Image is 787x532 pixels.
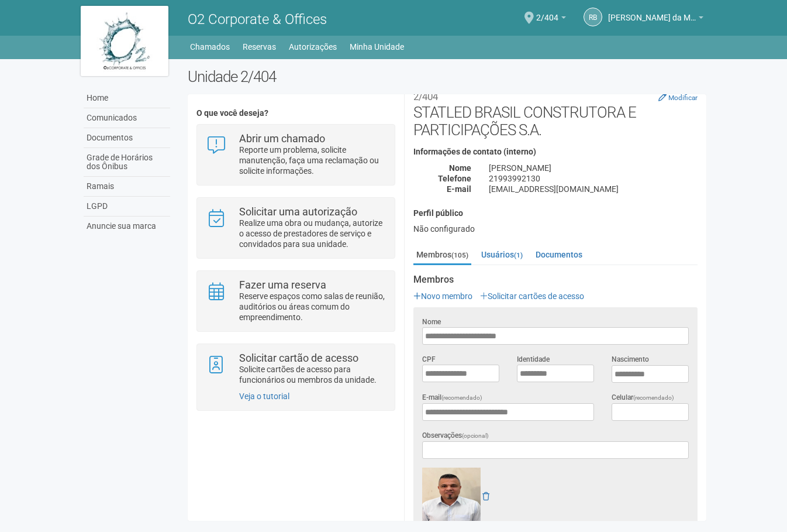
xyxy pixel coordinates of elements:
[84,108,170,128] a: Comunicados
[239,279,326,291] strong: Fazer uma reserva
[612,354,649,365] label: Nascimento
[84,148,170,177] a: Grade de Horários dos Ônibus
[239,291,386,322] p: Reserve espaços como salas de reunião, auditórios ou áreas comum do empreendimento.
[422,317,441,327] label: Nome
[84,217,170,236] a: Anuncie sua marca
[206,133,385,176] a: Abrir um chamado Reporte um problema, solicite manutenção, faça uma reclamação ou solicite inform...
[84,128,170,148] a: Documentos
[413,147,698,156] h4: Informações de contato (interno)
[239,364,386,385] p: Solicite cartões de acesso para funcionários ou membros da unidade.
[239,132,325,145] strong: Abrir um chamado
[239,352,358,364] strong: Solicitar cartão de acesso
[196,109,395,118] h4: O que você deseja?
[480,163,706,173] div: [PERSON_NAME]
[239,392,289,401] a: Veja o tutorial
[612,392,674,403] label: Celular
[413,291,472,301] a: Novo membro
[422,430,489,441] label: Observações
[81,6,168,76] img: logo.jpg
[239,205,357,218] strong: Solicitar uma autorização
[449,163,471,173] strong: Nome
[188,68,706,85] h2: Unidade 2/404
[413,246,471,265] a: Membros(105)
[533,246,585,263] a: Documentos
[239,145,386,176] p: Reporte um problema, solicite manutenção, faça uma reclamação ou solicite informações.
[480,173,706,184] div: 21993992130
[608,2,696,22] span: Raul Barrozo da Motta Junior
[633,394,674,401] span: (recomendado)
[447,184,471,194] strong: E-mail
[536,15,566,24] a: 2/404
[206,280,385,322] a: Fazer uma reserva Reserve espaços como salas de reunião, auditórios ou áreas comum do empreendime...
[413,224,698,234] div: Não configurado
[514,251,523,259] small: (1)
[413,86,698,139] h2: STATLED BRASIL CONSTRUTORA E PARTICIPAÇÕES S.A.
[584,8,602,26] a: RB
[658,92,698,102] a: Modificar
[422,392,482,403] label: E-mail
[84,88,170,108] a: Home
[422,354,436,365] label: CPF
[608,15,703,24] a: [PERSON_NAME] da Motta Junior
[206,353,385,385] a: Solicitar cartão de acesso Solicite cartões de acesso para funcionários ou membros da unidade.
[441,394,482,401] span: (recomendado)
[478,246,526,263] a: Usuários(1)
[517,354,550,365] label: Identidade
[480,184,706,194] div: [EMAIL_ADDRESS][DOMAIN_NAME]
[243,39,276,55] a: Reservas
[350,39,404,55] a: Minha Unidade
[188,11,327,28] span: O2 Corporate & Offices
[536,2,558,22] span: 2/404
[422,468,481,526] img: GetFile
[84,177,170,197] a: Ramais
[190,39,230,55] a: Chamados
[84,197,170,217] a: LGPD
[239,218,386,249] p: Realize uma obra ou mudança, autorize o acesso de prestadores de serviço e convidados para sua un...
[413,274,698,285] strong: Membros
[413,91,438,102] small: 2/404
[482,492,489,501] a: Remover
[289,39,337,55] a: Autorizações
[206,207,385,249] a: Solicitar uma autorização Realize uma obra ou mudança, autorize o acesso de prestadores de serviç...
[668,94,698,102] small: Modificar
[462,433,489,439] span: (opcional)
[413,209,698,218] h4: Perfil público
[451,251,468,259] small: (105)
[480,291,584,301] a: Solicitar cartões de acesso
[438,174,471,183] strong: Telefone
